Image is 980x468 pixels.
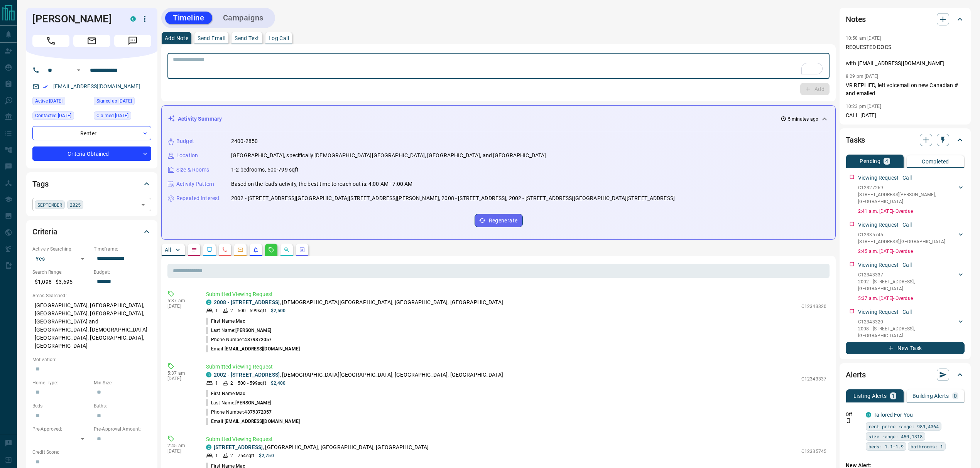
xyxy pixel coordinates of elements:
div: C123433372002 - [STREET_ADDRESS],[GEOGRAPHIC_DATA] [858,270,965,294]
div: Tags [32,175,151,193]
p: [GEOGRAPHIC_DATA], specifically [DEMOGRAPHIC_DATA][GEOGRAPHIC_DATA], [GEOGRAPHIC_DATA], and [GEOG... [231,152,546,160]
div: Renter [32,126,151,140]
div: Tasks [846,131,965,149]
span: 4379372057 [244,409,272,415]
p: [GEOGRAPHIC_DATA], [GEOGRAPHIC_DATA], [GEOGRAPHIC_DATA], [GEOGRAPHIC_DATA], [GEOGRAPHIC_DATA] and... [32,299,151,352]
p: 2 [230,452,233,459]
button: Campaigns [215,12,271,24]
p: 0 [954,393,957,399]
p: Credit Score: [32,449,151,456]
p: Building Alerts [912,393,949,399]
p: Location [176,152,198,160]
span: rent price range: 989,4064 [868,423,939,430]
div: condos.ca [130,16,136,22]
p: 10:58 am [DATE] [846,35,881,41]
div: Thu Aug 14 2025 [32,97,90,108]
div: Yes [32,253,90,265]
svg: Agent Actions [299,247,305,253]
p: Areas Searched: [32,292,151,299]
span: [PERSON_NAME] [235,328,271,333]
p: [DATE] [167,303,194,309]
svg: Email Verified [42,84,48,89]
h2: Tags [32,178,48,190]
div: Criteria Obtained [32,146,151,161]
span: 4379372057 [244,337,272,342]
p: 1 [215,452,218,459]
span: bathrooms: 1 [911,443,943,450]
p: 5 minutes ago [788,116,818,123]
svg: Listing Alerts [253,247,259,253]
p: Completed [922,159,949,164]
span: Contacted [DATE] [35,112,71,120]
p: 1-2 bedrooms, 500-799 sqft [231,166,299,174]
p: Baths: [94,402,151,409]
p: Viewing Request - Call [858,174,912,182]
p: Submitted Viewing Request [206,363,826,371]
p: C12343320 [858,318,957,325]
div: Mon Aug 04 2025 [94,97,151,108]
svg: Requests [268,247,274,253]
svg: Push Notification Only [846,418,851,423]
svg: Notes [191,247,197,253]
p: Log Call [269,35,289,41]
p: Viewing Request - Call [858,261,912,269]
span: [EMAIL_ADDRESS][DOMAIN_NAME] [225,419,300,424]
p: 1 [215,307,218,314]
p: Search Range: [32,269,90,276]
p: 4 [885,158,888,164]
p: Pending [860,158,880,164]
div: Alerts [846,365,965,384]
div: condos.ca [206,300,211,305]
div: Criteria [32,222,151,241]
p: All [165,247,171,253]
a: [STREET_ADDRESS] [214,444,263,450]
div: Activity Summary5 minutes ago [168,112,829,126]
span: Claimed [DATE] [96,112,128,120]
p: Beds: [32,402,90,409]
p: Repeated Interest [176,194,220,202]
p: Phone Number: [206,409,272,416]
div: C12335745[STREET_ADDRESS],[GEOGRAPHIC_DATA] [858,230,965,247]
p: [DATE] [167,376,194,381]
p: Motivation: [32,356,151,363]
p: C12335745 [858,231,945,238]
a: 2008 - [STREET_ADDRESS] [214,299,280,305]
p: 754 sqft [238,452,254,459]
p: Budget [176,137,194,145]
p: Email: [206,345,300,352]
svg: Opportunities [284,247,290,253]
p: First Name: [206,390,245,397]
span: Call [32,35,69,47]
p: Activity Summary [178,115,222,123]
p: C12335745 [801,448,826,455]
span: Mac [236,318,245,324]
span: Mac [236,391,245,396]
div: C123433202008 - [STREET_ADDRESS],[GEOGRAPHIC_DATA] [858,317,965,341]
span: Message [114,35,151,47]
p: C12327269 [858,184,957,191]
p: 10:23 pm [DATE] [846,104,881,109]
p: First Name: [206,318,245,325]
button: Timeline [165,12,212,24]
p: C12343320 [801,303,826,310]
p: Send Text [235,35,259,41]
p: 500 - 599 sqft [238,380,266,387]
p: $2,750 [259,452,274,459]
p: Budget: [94,269,151,276]
button: Open [74,66,83,75]
span: Email [73,35,110,47]
p: C12343337 [801,375,826,382]
p: 2:45 am [167,443,194,448]
button: New Task [846,342,965,354]
p: Email: [206,418,300,425]
h2: Tasks [846,134,865,146]
div: Tue Aug 05 2025 [32,111,90,122]
svg: Lead Browsing Activity [206,247,213,253]
p: 1 [892,393,895,399]
p: Viewing Request - Call [858,308,912,316]
div: condos.ca [206,372,211,377]
p: Based on the lead's activity, the best time to reach out is: 4:00 AM - 7:00 AM [231,180,412,188]
button: Regenerate [475,214,523,227]
div: condos.ca [866,412,871,417]
h2: Notes [846,13,866,25]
